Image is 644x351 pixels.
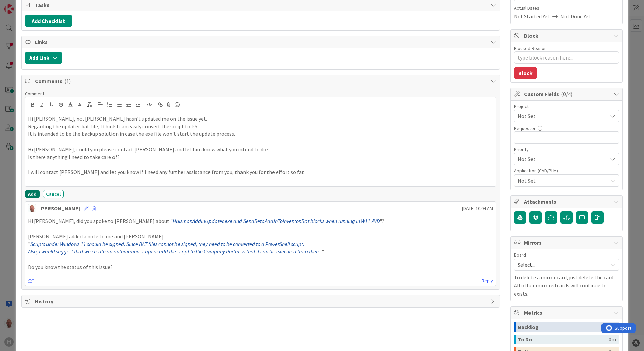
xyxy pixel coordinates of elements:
div: Application (CAD/PLM) [514,168,619,173]
em: HuismanAddinUpdater.exe and SendBetaAddinToinventor.Bat blocks when running in W11 AVD [173,218,380,224]
label: Requester [514,125,536,131]
span: Not Set [518,111,604,121]
button: Add Link [25,52,62,64]
p: Hi [PERSON_NAME], no, [PERSON_NAME] hasn't updated me on the issue yet. [28,115,493,123]
div: Project [514,104,619,109]
p: I will contact [PERSON_NAME] and let you know if I need any further assistance from you, thank yo... [28,168,493,176]
p: Regarding the updater bat file, I think I can easily convert the script to PS. [28,123,493,130]
button: Add [25,190,40,198]
img: RK [28,204,36,212]
div: 0m [609,335,616,344]
p: " [28,240,493,248]
span: Not Started Yet [514,12,550,21]
span: [DATE] 10:04 AM [462,205,493,212]
span: Not Set [518,177,607,185]
span: Select... [518,260,604,269]
p: To delete a mirror card, just delete the card. All other mirrored cards will continue to exists. [514,273,619,298]
div: Backlog [518,322,606,332]
span: Support [14,1,31,9]
span: Actual Dates [514,5,619,12]
span: Metrics [524,309,610,317]
span: Attachments [524,198,610,206]
p: It is intended to be the backup solution in case the exe file won't start the update process. [28,130,493,138]
span: Board [514,252,526,257]
div: 24m [606,322,616,332]
a: Reply [482,277,493,285]
button: Cancel [43,190,64,198]
span: History [35,297,487,305]
span: Mirrors [524,239,610,247]
span: ( 1 ) [64,78,71,84]
div: [PERSON_NAME] [39,204,80,212]
span: Links [35,38,487,46]
span: Custom Fields [524,90,610,98]
div: Priority [514,147,619,152]
span: Block [524,32,610,40]
em: Also, I would suggest that we create an automation script or add the script to the Company Portal... [28,248,322,255]
div: To Do [518,335,609,344]
span: Comments [35,77,487,85]
p: [PERSON_NAME] added a note to me and [PERSON_NAME]: [28,233,493,240]
em: Scripts under Windows 11 should be signed. Since BAT files cannot be signed, they need to be conv... [30,241,304,247]
span: Not Done Yet [560,12,591,21]
p: Hi [PERSON_NAME], did you spoke to [PERSON_NAME] about " "? [28,217,493,225]
p: Is there anything I need to take care of? [28,153,493,161]
span: Comment [25,91,44,97]
button: Add Checklist [25,15,72,27]
span: Not Set [518,154,604,164]
p: Do you know the status of this issue? [28,263,493,271]
span: Tasks [35,1,487,9]
button: Block [514,67,537,79]
p: ". [28,248,493,256]
label: Blocked Reason [514,45,547,51]
p: Hi [PERSON_NAME], could you please contact [PERSON_NAME] and let him know what you intend to do? [28,146,493,153]
span: ( 0/4 ) [561,91,572,97]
